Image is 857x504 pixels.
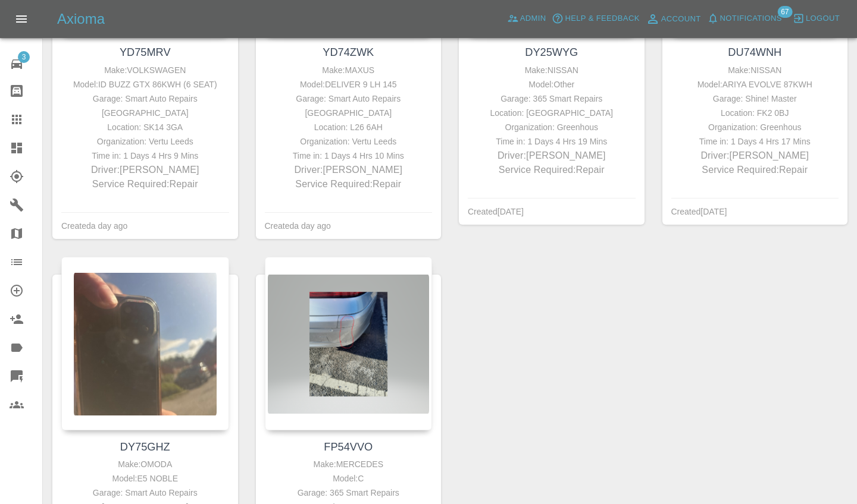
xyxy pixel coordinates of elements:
[268,77,430,92] div: Model: DELIVER 9 LH 145
[674,120,836,134] div: Organization: Greenhous
[7,5,36,33] button: Open drawer
[64,457,226,471] div: Make: OMODA
[64,163,226,177] p: Driver: [PERSON_NAME]
[504,10,549,28] a: Admin
[268,120,430,134] div: Location: L26 6AH
[777,6,792,18] span: 67
[661,12,701,26] span: Account
[61,219,127,233] div: Created a day ago
[324,441,373,453] a: FP54VVO
[64,77,226,92] div: Model: ID BUZZ GTX 86KWH (6 SEAT)
[120,46,171,58] a: YD75MRV
[643,10,704,29] a: Account
[674,149,836,163] p: Driver: [PERSON_NAME]
[471,149,633,163] p: Driver: [PERSON_NAME]
[268,177,430,191] p: Service Required: Repair
[549,10,642,28] button: Help & Feedback
[471,106,633,120] div: Location: [GEOGRAPHIC_DATA]
[674,134,836,149] div: Time in: 1 Days 4 Hrs 17 Mins
[323,46,374,58] a: YD74ZWK
[720,12,782,26] span: Notifications
[268,149,430,163] div: Time in: 1 Days 4 Hrs 10 Mins
[471,163,633,177] p: Service Required: Repair
[64,92,226,120] div: Garage: Smart Auto Repairs [GEOGRAPHIC_DATA]
[471,120,633,134] div: Organization: Greenhous
[268,63,430,77] div: Make: MAXUS
[671,204,727,219] div: Created [DATE]
[64,120,226,134] div: Location: SK14 3GA
[64,63,226,77] div: Make: VOLKSWAGEN
[268,163,430,177] p: Driver: [PERSON_NAME]
[806,12,840,26] span: Logout
[268,486,430,500] div: Garage: 365 Smart Repairs
[268,457,430,471] div: Make: MERCEDES
[520,12,546,26] span: Admin
[64,177,226,191] p: Service Required: Repair
[471,77,633,92] div: Model: Other
[674,92,836,106] div: Garage: Shine! Master
[64,471,226,486] div: Model: E5 NOBLE
[57,10,105,29] h5: Axioma
[674,63,836,77] div: Make: NISSAN
[268,134,430,149] div: Organization: Vertu Leeds
[471,63,633,77] div: Make: NISSAN
[64,134,226,149] div: Organization: Vertu Leeds
[471,134,633,149] div: Time in: 1 Days 4 Hrs 19 Mins
[265,219,331,233] div: Created a day ago
[64,149,226,163] div: Time in: 1 Days 4 Hrs 9 Mins
[18,51,30,63] span: 3
[471,92,633,106] div: Garage: 365 Smart Repairs
[120,441,170,453] a: DY75GHZ
[468,204,524,219] div: Created [DATE]
[674,77,836,92] div: Model: ARIYA EVOLVE 87KWH
[565,12,639,26] span: Help & Feedback
[525,46,578,58] a: DY25WYG
[728,46,781,58] a: DU74WNH
[704,10,785,28] button: Notifications
[790,10,843,28] button: Logout
[268,471,430,486] div: Model: C
[268,92,430,120] div: Garage: Smart Auto Repairs [GEOGRAPHIC_DATA]
[674,163,836,177] p: Service Required: Repair
[674,106,836,120] div: Location: FK2 0BJ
